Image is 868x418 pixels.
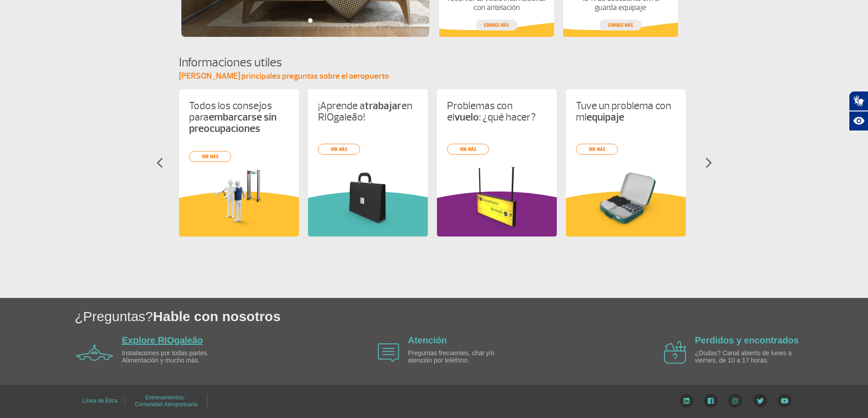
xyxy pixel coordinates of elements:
[849,91,868,111] button: Abrir tradutor de língua de sinais.
[728,394,742,408] img: Instagram
[849,91,868,131] div: Plugin de acessibilidade da Hand Talk.
[566,191,686,237] img: amareloInformacoesUteis.svg
[156,157,163,168] img: seta-esquerda
[189,100,289,134] p: Todos los consejos para
[408,350,513,364] p: Preguntas frecuentes, chat y/o atención por teléfono.
[189,166,289,231] img: viajar-preocupacao.png
[318,166,418,231] img: card%20informa%C3%A7%C3%B5es%202.png
[704,394,718,408] img: Facebook
[82,394,118,407] a: Línea de Ética
[378,343,399,362] img: airplane icon
[179,191,299,237] img: amareloInformacoesUteis.svg
[576,144,618,155] a: ver más
[153,309,281,324] span: Hable con nosotros
[600,20,642,30] a: conoce más
[408,335,447,345] a: Atención
[476,20,518,30] a: conoce más
[179,71,689,82] p: [PERSON_NAME] principales preguntas sobre el aeropuerto
[664,341,686,364] img: airplane icon
[778,394,791,408] img: YouTube
[308,191,428,237] img: verdeInformacoesUteis.svg
[75,307,868,326] h1: ¿Preguntas?
[135,391,197,411] a: Entrenamientos - Comunidad Aeroportuaria
[679,394,693,408] img: LinkedIn
[576,166,676,231] img: problema-bagagem.png
[695,350,800,364] p: ¿Dudas? Canal abierto de lunes a viernes, de 10 a 17 horas.
[447,144,489,155] a: ver más
[122,350,227,364] p: Instalaciones por todas partes. Alimentación y mucho más.
[447,166,547,231] img: card%20informa%C3%A7%C3%B5es%205.png
[122,335,203,345] a: Explore RIOgaleão
[576,100,676,123] p: Tuve un problema con mi
[189,111,277,135] strong: embarcarse sin preocupaciones
[849,111,868,131] button: Abrir recursos assistivos.
[437,191,557,237] img: roxoInformacoesUteis.svg
[695,335,799,345] a: Perdidos y encontrados
[189,151,231,162] a: ver más
[318,100,418,123] p: ¡Aprende a en RIOgaleão!
[447,100,547,123] p: Problemas con el : ¿qué hacer?
[705,157,712,168] img: seta-direita
[365,99,401,112] strong: trabajar
[318,144,360,155] a: ver más
[76,344,113,361] img: airplane icon
[179,54,689,71] h4: Informaciones utiles
[454,111,479,124] strong: vuelo
[753,394,767,408] img: Twitter
[586,111,624,124] strong: equipaje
